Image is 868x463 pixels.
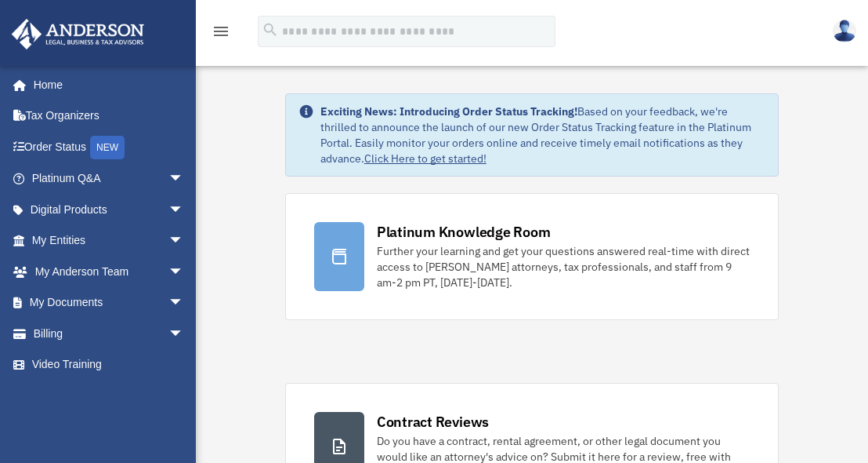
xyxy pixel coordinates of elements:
[11,69,200,100] a: Home
[11,194,208,225] a: Digital Productsarrow_drop_down
[11,256,208,287] a: My Anderson Teamarrow_drop_down
[11,163,208,195] a: Platinum Q&Aarrow_drop_down
[320,104,765,166] div: Based on your feedback, we're thrilled to announce the launch of our new Order Status Tracking fe...
[212,27,230,41] a: menu
[285,193,779,320] a: Platinum Knowledge Room Further your learning and get your questions answered real-time with dire...
[364,151,486,166] a: Click Here to get started!
[11,225,208,257] a: My Entitiesarrow_drop_down
[212,22,230,41] i: menu
[168,287,200,319] span: arrow_drop_down
[11,287,208,319] a: My Documentsarrow_drop_down
[168,318,200,350] span: arrow_drop_down
[11,131,208,163] a: Order StatusNEW
[11,349,208,381] a: Video Training
[168,194,200,226] span: arrow_drop_down
[377,243,750,290] div: Further your learning and get your questions answered real-time with direct access to [PERSON_NAM...
[11,318,208,349] a: Billingarrow_drop_down
[833,20,856,42] img: User Pic
[377,222,551,242] div: Platinum Knowledge Room
[320,104,577,118] strong: Exciting News: Introducing Order Status Tracking!
[168,163,200,195] span: arrow_drop_down
[168,225,200,257] span: arrow_drop_down
[90,136,125,159] div: NEW
[7,19,149,49] img: Anderson Advisors Platinum Portal
[377,412,489,432] div: Contract Reviews
[11,100,208,132] a: Tax Organizers
[262,21,279,38] i: search
[168,256,200,288] span: arrow_drop_down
